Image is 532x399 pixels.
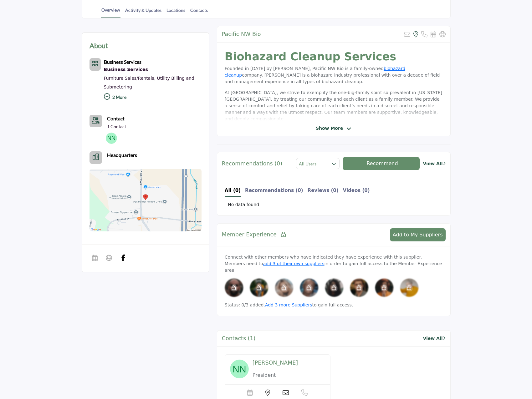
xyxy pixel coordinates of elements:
[343,188,370,193] b: Videos (0)
[350,278,369,297] img: image
[308,188,339,193] b: Reviews (0)
[343,157,420,170] button: Recommend
[300,278,319,297] img: image
[253,360,298,366] span: [PERSON_NAME]
[225,89,443,122] p: At [GEOGRAPHIC_DATA], we strive to exemplify the one-big-family spirit so prevalent in [US_STATE]...
[263,261,325,266] a: add 3 of their own suppliers
[350,278,369,297] div: Please rate 5 vendors to connect with members.
[253,371,320,379] p: President
[393,232,443,238] span: Add to My Suppliers
[275,278,294,297] div: Please rate 5 vendors to connect with members.
[375,278,394,297] img: image
[107,115,125,122] a: Contact
[125,7,162,18] a: Activity & Updates
[296,158,339,169] button: All Users
[90,169,202,231] img: Location Map
[106,133,117,144] img: Nicole N.
[225,65,443,85] p: Founded in [DATE] by [PERSON_NAME], Pacific NW Bio is a family-owned company. [PERSON_NAME] is a ...
[423,335,445,342] a: View All
[90,40,108,51] h2: About
[104,76,156,81] a: Furniture Sales/Rentals,
[225,254,443,274] p: Connect with other members who have indicated they have experience with this supplier. Members ne...
[222,31,261,38] h2: Pacific NW Bio
[325,278,344,297] img: image
[225,278,243,297] img: image
[400,278,419,297] div: Please rate 5 vendors to connect with members.
[325,278,344,297] div: Please rate 5 vendors to connect with members.
[190,7,208,18] a: Contacts
[166,7,186,18] a: Locations
[104,59,141,65] b: Business Services
[90,151,102,164] button: Headquarter icon
[222,335,256,342] h2: Contacts (1)
[225,302,443,308] p: Status: 0/3 added. to gain full access.
[90,58,101,71] button: Category Icon
[299,161,316,167] h2: All Users
[250,278,269,297] img: image
[245,188,303,193] b: Recommendations (0)
[107,124,126,130] a: 1 Contact
[107,115,125,121] b: Contact
[228,201,259,208] span: No data found
[101,7,120,18] a: Overview
[300,278,319,297] div: Please rate 5 vendors to connect with members.
[104,76,194,89] a: Utility Billing and Submetering
[400,278,419,297] img: image
[316,125,343,132] span: Show More
[104,66,202,74] a: Business Services
[90,115,102,127] button: Contact-Employee Icon
[265,302,312,307] a: Add 3 more Suppliers
[390,228,446,241] button: Add to My Suppliers
[222,231,286,238] h2: Member Experience
[225,278,243,297] div: Please rate 5 vendors to connect with members.
[222,160,282,167] h2: Recommendations (0)
[250,278,269,297] div: Please rate 5 vendors to connect with members.
[107,151,137,159] b: Headquarters
[104,91,202,105] p: 2 More
[104,60,141,65] a: Business Services
[225,50,396,63] strong: Biohazard Cleanup Services
[423,160,445,167] a: View All
[375,278,394,297] div: Please rate 5 vendors to connect with members.
[230,360,249,378] img: image
[225,188,241,193] b: All (0)
[120,255,126,261] img: Facebook
[366,160,398,166] span: Recommend
[90,115,102,127] a: Link of redirect to contact page
[104,66,202,74] div: Solutions to enhance operations, streamline processes, and support financial and legal aspects of...
[275,278,294,297] img: image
